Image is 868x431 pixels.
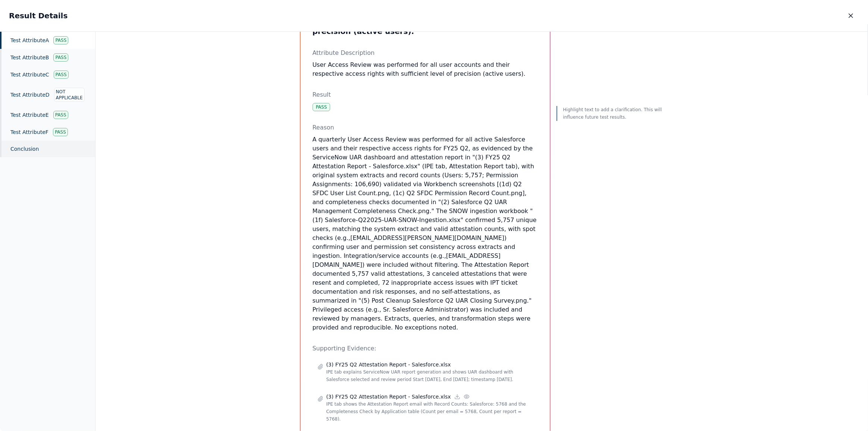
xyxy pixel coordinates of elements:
[54,71,69,79] div: Pass
[326,393,451,400] p: (3) FY25 Q2 Attestation Report - Salesforce.xlsx
[350,234,504,241] a: [EMAIL_ADDRESS][PERSON_NAME][DOMAIN_NAME]
[454,393,461,400] a: Download file
[313,60,538,78] p: User Access Review was performed for all user accounts and their respective access rights with su...
[53,128,68,136] div: Pass
[313,123,538,132] p: Reason
[326,368,533,383] p: IPE tab explains ServiceNow UAR report generation and shows UAR dashboard with Salesforce selecte...
[313,252,501,268] a: [EMAIL_ADDRESS][DOMAIN_NAME]
[313,103,330,111] div: Pass
[326,400,533,423] p: IPE tab shows the Attestation Report email with Record Counts: Salesforce: 5768 and the Completen...
[54,88,85,102] div: Not Applicable
[313,344,538,353] p: Supporting Evidence:
[53,53,68,62] div: Pass
[326,361,451,368] p: (3) FY25 Q2 Attestation Report - Salesforce.xlsx
[9,10,68,21] h2: Result Details
[313,49,538,57] p: Attribute Description
[53,111,68,119] div: Pass
[53,36,68,44] div: Pass
[563,106,664,121] p: Highlight text to add a clarification. This will influence future test results.
[313,90,538,99] p: Result
[313,135,538,332] p: A quarterly User Access Review was performed for all active Salesforce users and their respective...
